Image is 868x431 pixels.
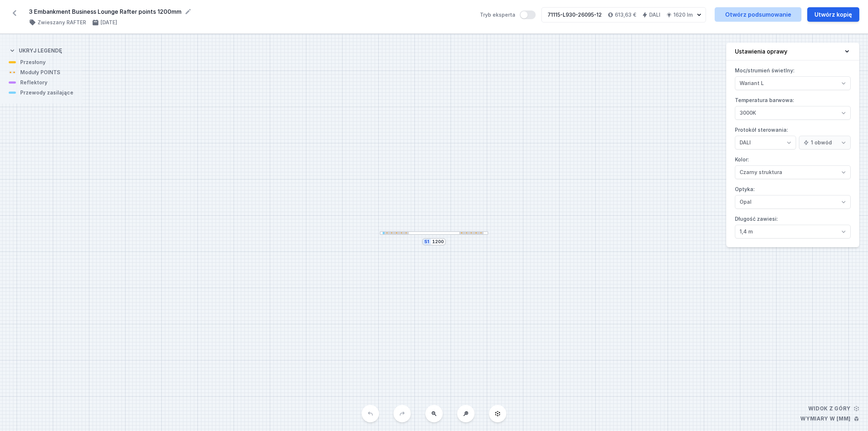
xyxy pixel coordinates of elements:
[735,213,851,238] label: Długość zawiesi:
[735,94,851,120] label: Temperatura barwowa:
[735,225,851,238] select: Długość zawiesi:
[184,8,192,15] button: Edytuj nazwę projektu
[9,41,62,59] button: Ukryj legendę
[38,19,86,26] h4: Zwieszany RAFTER
[726,43,859,60] button: Ustawienia oprawy
[101,19,117,26] h4: [DATE]
[735,124,851,149] label: Protokół sterowania:
[735,65,851,90] label: Moc/strumień świetlny:
[735,183,851,209] label: Optyka:
[19,47,62,54] h4: Ukryj legendę
[807,7,859,22] button: Utwórz kopię
[735,154,851,179] label: Kolor:
[735,47,787,56] h4: Ustawienia oprawy
[541,7,706,22] button: 71115-L930-26095-12613,63 €DALI1620 lm
[615,11,636,18] h4: 613,63 €
[480,10,536,19] label: Tryb eksperta
[432,239,444,245] input: Wymiar [mm]
[735,76,851,90] select: Moc/strumień świetlny:
[520,10,536,19] button: Tryb eksperta
[29,7,471,16] form: 3 Embankment Business Lounge Rafter points 1200mm
[673,11,693,18] h4: 1620 lm
[735,165,851,179] select: Kolor:
[735,195,851,209] select: Optyka:
[735,106,851,120] select: Temperatura barwowa:
[735,136,796,149] select: Protokół sterowania:
[649,11,660,18] h4: DALI
[548,11,602,18] div: 71115-L930-26095-12
[799,136,851,149] select: Protokół sterowania:
[715,7,801,22] a: Otwórz podsumowanie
